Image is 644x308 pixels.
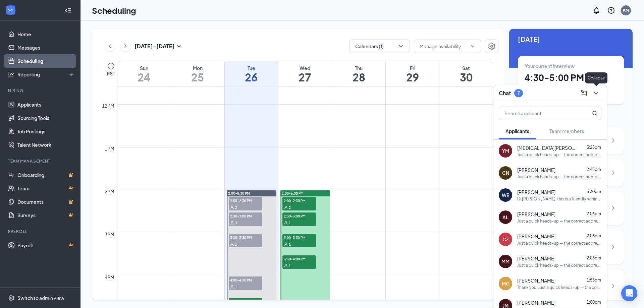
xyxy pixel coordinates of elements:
[517,167,555,173] span: [PERSON_NAME]
[289,221,291,225] span: 1
[517,240,601,246] div: Just a quick heads-up — the correct address for your interview is: [STREET_ADDRESS] You may recei...
[517,262,601,268] div: Just a quick heads-up — the correct address for your interview is: [STREET_ADDRESS] You may recei...
[107,62,115,70] svg: Clock
[229,212,262,219] span: 2:30-3:00 PM
[225,65,278,71] div: Tue
[103,188,116,195] div: 2pm
[591,88,601,99] button: ChevronDown
[225,61,278,86] a: August 26, 2025
[229,276,262,283] span: 4:00-4:30 PM
[225,71,278,83] h1: 26
[502,192,509,198] div: WE
[289,205,291,210] span: 2
[175,42,183,50] svg: SmallChevronDown
[171,71,224,83] h1: 25
[282,191,304,196] span: 2:00-6:00 PM
[502,236,509,243] div: CZ
[439,61,493,86] a: August 30, 2025
[230,242,234,246] svg: User
[105,41,115,51] button: ChevronLeft
[107,70,115,77] span: PST
[505,128,529,134] span: Applicants
[8,229,73,234] div: Payroll
[229,298,262,305] span: 4:30-5:00 PM
[17,208,75,222] a: SurveysCrown
[103,273,116,281] div: 4pm
[587,211,601,216] span: 2:06pm
[502,280,509,287] div: MG
[171,65,224,71] div: Mon
[17,41,75,54] a: Messages
[282,212,316,219] span: 2:30-3:00 PM
[17,27,75,41] a: Home
[8,158,73,164] div: Team Management
[8,295,15,301] svg: Settings
[502,147,509,154] div: YM
[7,7,14,13] svg: WorkstreamLogo
[587,189,601,194] span: 3:30pm
[499,89,511,97] h3: Chat
[282,255,316,262] span: 3:30-4:00 PM
[117,61,171,86] a: August 24, 2025
[592,6,600,14] svg: Notifications
[235,285,237,289] span: 1
[502,170,509,176] div: CN
[609,204,617,212] svg: ChevronRight
[235,242,237,247] span: 1
[517,218,601,224] div: Just a quick heads-up — the correct address for your interview is: [STREET_ADDRESS] You may recei...
[517,285,601,290] div: Thank you, Just a quick heads-up — the correct address for your interview is: [STREET_ADDRESS] Yo...
[17,71,75,78] div: Reporting
[284,264,288,268] svg: User
[488,42,496,50] svg: Settings
[587,278,601,283] span: 1:55pm
[228,191,250,196] span: 2:00-5:30 PM
[517,152,601,158] div: Just a quick heads-up — the correct address for your interview is: [STREET_ADDRESS] You may recei...
[17,195,75,208] a: DocumentsCrown
[8,71,15,78] svg: Analysis
[17,54,75,68] a: Scheduling
[502,214,508,221] div: AL
[609,169,617,177] svg: ChevronRight
[107,42,113,50] svg: ChevronLeft
[17,111,75,125] a: Sourcing Tools
[517,211,555,218] span: [PERSON_NAME]
[278,71,332,83] h1: 27
[609,136,617,144] svg: ChevronRight
[282,234,316,241] span: 3:00-3:30 PM
[485,40,498,53] button: Settings
[621,285,637,301] div: Open Intercom Messenger
[609,243,617,251] svg: ChevronRight
[332,71,385,83] h1: 28
[92,5,136,16] h1: Scheduling
[517,196,601,202] div: Hi [PERSON_NAME], this is a friendly reminder. Your meeting with [PERSON_NAME] Insurance Agency d...
[17,98,75,111] a: Applicants
[587,145,601,150] span: 3:28pm
[579,88,589,99] button: ComposeMessage
[135,43,175,50] h3: [DATE] - [DATE]
[439,71,493,83] h1: 30
[17,125,75,138] a: Job Postings
[386,71,439,83] h1: 29
[171,61,224,86] a: August 25, 2025
[517,299,555,306] span: [PERSON_NAME]
[17,239,75,252] a: PayrollCrown
[117,65,171,71] div: Sun
[587,167,601,172] span: 2:45pm
[332,65,385,71] div: Thu
[8,88,73,94] div: Hiring
[609,282,617,290] svg: ChevronRight
[386,65,439,71] div: Fri
[517,189,555,195] span: [PERSON_NAME]
[229,197,262,204] span: 2:00-2:30 PM
[587,233,601,238] span: 2:06pm
[278,61,332,86] a: August 27, 2025
[518,34,624,44] span: [DATE]
[122,42,129,50] svg: ChevronRight
[517,277,555,284] span: [PERSON_NAME]
[284,221,288,225] svg: User
[587,255,601,260] span: 2:06pm
[517,90,520,96] div: 7
[103,145,116,152] div: 1pm
[332,61,385,86] a: August 28, 2025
